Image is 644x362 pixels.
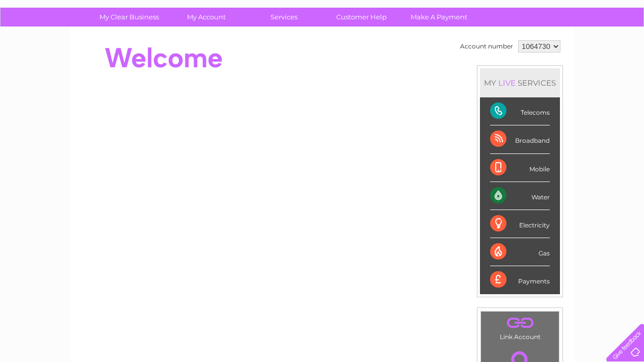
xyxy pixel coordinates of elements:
div: Payments [490,266,550,294]
a: Telecoms [519,43,549,51]
a: Make A Payment [397,8,481,27]
div: Broadband [490,125,550,153]
div: Mobile [490,154,550,182]
div: Clear Business is a trading name of Verastar Limited (registered in [GEOGRAPHIC_DATA] No. 3667643... [82,6,563,49]
div: LIVE [496,78,518,88]
div: Electricity [490,210,550,238]
td: Link Account [480,311,559,343]
a: . [484,314,556,332]
div: Telecoms [490,97,550,125]
div: Water [490,182,550,210]
a: 0333 014 3131 [452,5,522,18]
a: Customer Help [319,8,404,27]
div: MY SERVICES [480,68,560,97]
a: Services [242,8,326,27]
div: Gas [490,238,550,266]
a: My Clear Business [87,8,171,27]
a: My Account [165,8,249,27]
td: Account number [458,38,516,55]
a: Contact [576,43,601,51]
a: Energy [490,43,513,51]
a: Water [465,43,484,51]
a: Log out [610,43,634,51]
a: Blog [555,43,570,51]
img: logo.png [22,27,74,58]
